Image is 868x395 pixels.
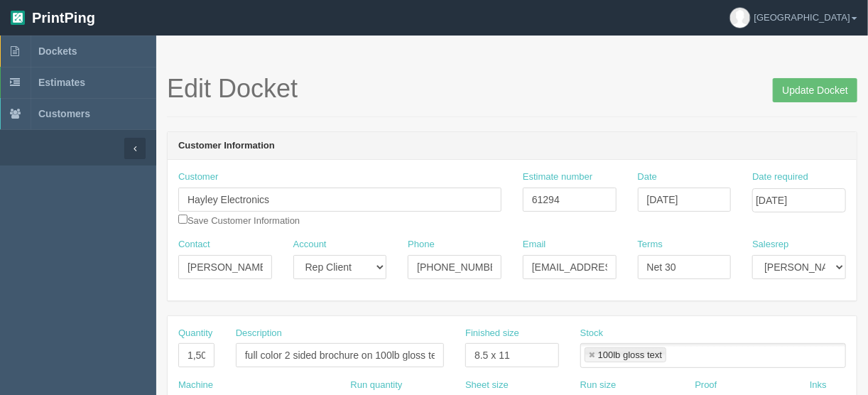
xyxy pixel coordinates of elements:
div: Save Customer Information [178,171,501,227]
label: Date [638,171,657,184]
label: Inks [810,379,827,392]
img: logo-3e63b451c926e2ac314895c53de4908e5d424f24456219fb08d385ab2e579770.png [11,11,25,25]
label: Customer [178,171,218,184]
label: Run size [580,379,617,392]
span: Customers [38,108,90,119]
input: Enter customer name [178,188,501,212]
img: avatar_default-7531ab5dedf162e01f1e0bb0964e6a185e93c5c22dfe317fb01d7f8cd2b1632c.jpg [730,8,750,28]
label: Date required [752,171,808,184]
header: Customer Information [168,132,857,161]
span: Dockets [38,45,77,57]
label: Account [293,238,327,251]
label: Quantity [178,327,212,340]
label: Machine [178,379,213,392]
div: 100lb gloss text [598,350,662,359]
h1: Edit Docket [167,75,857,103]
input: Update Docket [773,78,857,102]
label: Finished size [465,327,519,340]
label: Description [236,327,282,340]
span: Estimates [38,77,85,88]
label: Stock [580,327,604,340]
label: Terms [638,238,663,251]
label: Phone [408,238,435,251]
label: Email [523,238,546,251]
label: Proof [695,379,717,392]
label: Contact [178,238,210,251]
label: Estimate number [523,171,592,184]
label: Run quantity [351,379,403,392]
label: Sheet size [465,379,509,392]
label: Salesrep [752,238,788,251]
